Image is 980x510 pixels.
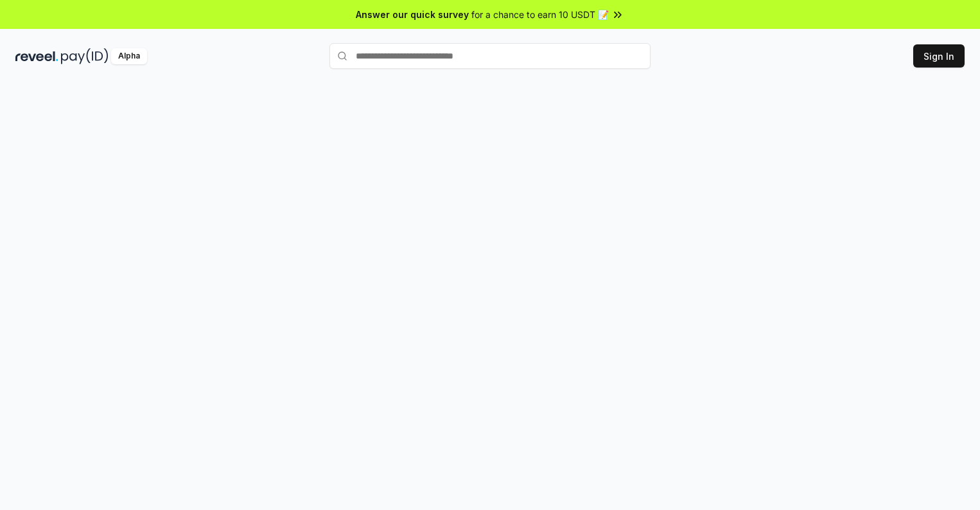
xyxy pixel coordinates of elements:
[913,44,965,68] button: Sign In
[61,48,109,64] img: pay_id
[356,8,469,21] span: Answer our quick survey
[15,48,58,64] img: reveel_dark
[111,48,147,64] div: Alpha
[471,8,609,21] span: for a chance to earn 10 USDT 📝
